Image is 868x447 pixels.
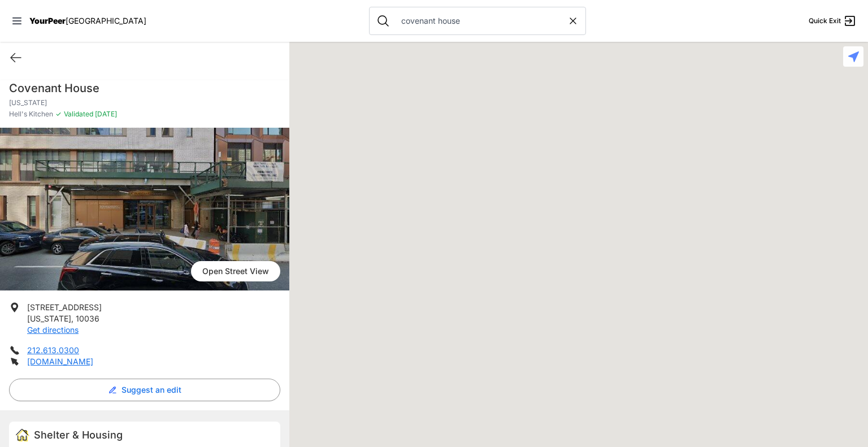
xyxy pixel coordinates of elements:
span: Validated [64,110,93,118]
span: YourPeer [29,16,66,25]
a: Quick Exit [809,14,857,28]
div: Manhattan [598,189,622,216]
span: Hell's Kitchen [9,110,53,119]
h1: Covenant House [9,80,280,96]
span: [US_STATE] [27,314,71,323]
span: Open Street View [191,261,280,281]
input: Search [394,15,567,27]
span: ✓ [55,110,62,119]
span: [GEOGRAPHIC_DATA] [66,16,146,25]
p: [US_STATE] [9,98,280,107]
span: Suggest an edit [121,384,181,396]
span: , [71,314,73,323]
a: YourPeer[GEOGRAPHIC_DATA] [29,18,146,24]
span: Shelter & Housing [34,429,123,441]
span: Quick Exit [809,16,841,25]
a: [DOMAIN_NAME] [27,357,93,366]
span: [DATE] [93,110,117,118]
a: Get directions [27,325,79,335]
span: [STREET_ADDRESS] [27,302,102,312]
a: 212.613.0300 [27,345,79,355]
button: Suggest an edit [9,379,280,401]
span: 10036 [76,314,99,323]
